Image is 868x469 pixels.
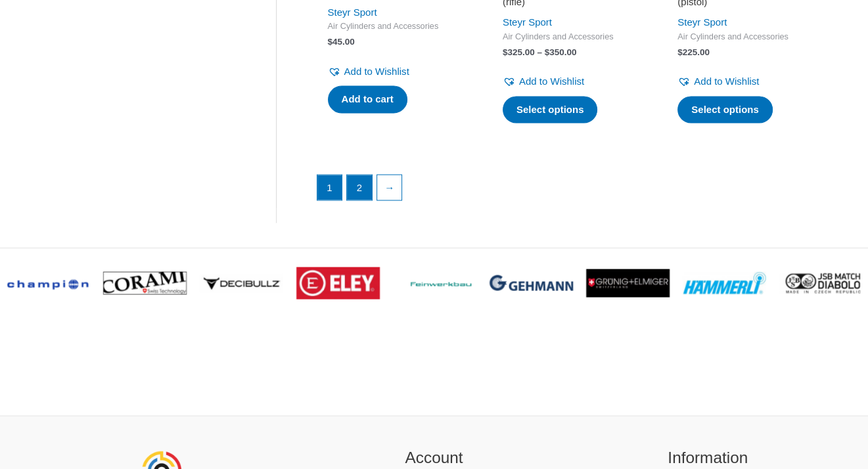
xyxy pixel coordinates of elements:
[503,47,535,57] bdi: 325.00
[503,47,508,57] span: $
[328,7,377,18] a: Steyr Sport
[677,47,683,57] span: $
[344,66,409,77] span: Add to Wishlist
[377,175,402,200] a: →
[503,16,552,28] a: Steyr Sport
[503,96,598,123] a: Select options for “Steyr Compressed air cylinder (rifle)”
[545,47,577,57] bdi: 350.00
[328,85,407,113] a: Add to cart: “Filling Adapter Steyr LG”
[317,175,342,200] span: Page 1
[328,62,409,81] a: Add to Wishlist
[503,72,584,91] a: Add to Wishlist
[328,37,333,47] span: $
[296,267,380,300] img: brand logo
[677,96,773,123] a: Select options for “Steyr Compressed air cylinder (pistol)”
[328,37,355,47] bdi: 45.00
[677,47,710,57] bdi: 225.00
[519,76,584,87] span: Add to Wishlist
[677,32,815,43] span: Air Cylinders and Accessories
[503,32,641,43] span: Air Cylinders and Accessories
[545,47,550,57] span: $
[677,72,759,91] a: Add to Wishlist
[328,21,466,32] span: Air Cylinders and Accessories
[537,47,542,57] span: –
[677,16,727,28] a: Steyr Sport
[347,175,372,200] a: Page 2
[694,76,759,87] span: Add to Wishlist
[316,174,828,207] nav: Product Pagination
